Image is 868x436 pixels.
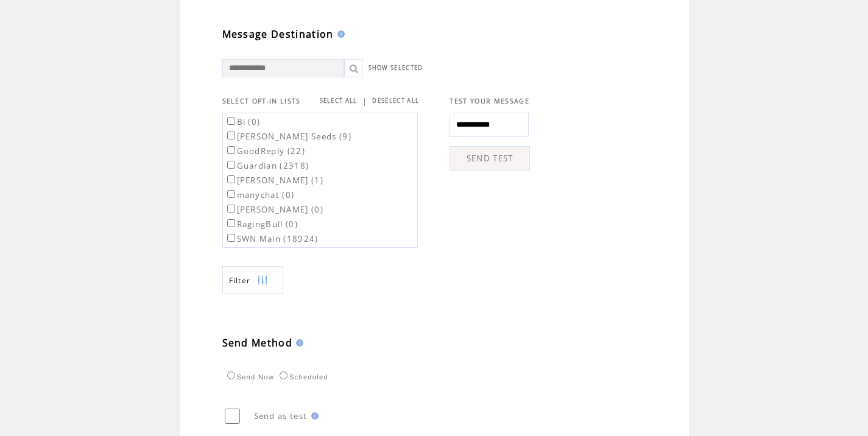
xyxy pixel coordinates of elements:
label: RagingBull (0) [225,219,298,230]
label: Guardian (2318) [225,160,309,171]
span: | [362,96,367,107]
input: manychat (0) [227,190,235,198]
label: [PERSON_NAME] (1) [225,175,324,186]
a: DESELECT ALL [372,97,419,105]
a: SEND TEST [450,146,530,171]
a: SHOW SELECTED [369,64,423,72]
label: Bi (0) [225,116,261,127]
span: Message Destination [222,27,334,41]
label: [PERSON_NAME] Seeds (9) [225,131,352,142]
img: filters.png [257,267,268,294]
span: Send as test [254,410,308,421]
label: GoodReply (22) [225,146,306,156]
input: [PERSON_NAME] Seeds (9) [227,132,235,139]
label: SWN Main (18924) [225,233,319,244]
span: TEST YOUR MESSAGE [450,97,529,105]
span: SELECT OPT-IN LISTS [222,97,301,105]
img: help.gif [292,339,303,346]
input: Bi (0) [227,117,235,125]
input: GoodReply (22) [227,146,235,154]
a: SELECT ALL [320,97,358,105]
img: help.gif [308,412,319,420]
a: Filter [222,266,283,294]
label: [PERSON_NAME] (0) [225,204,324,215]
input: SWN Main (18924) [227,234,235,242]
input: Scheduled [280,371,288,379]
img: help.gif [334,30,345,38]
input: Send Now [227,371,235,379]
label: manychat (0) [225,189,295,200]
input: RagingBull (0) [227,219,235,227]
label: Scheduled [277,373,328,381]
input: [PERSON_NAME] (1) [227,175,235,183]
span: Send Method [222,336,293,350]
input: Guardian (2318) [227,161,235,169]
span: Show filters [229,275,251,286]
input: [PERSON_NAME] (0) [227,205,235,213]
label: Send Now [224,373,274,381]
